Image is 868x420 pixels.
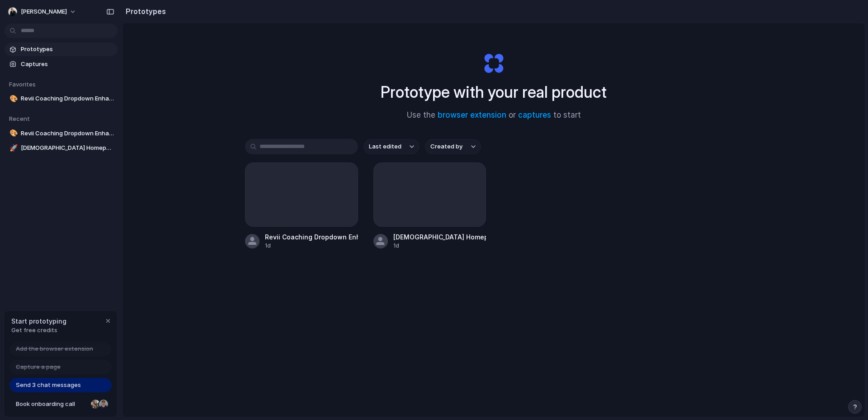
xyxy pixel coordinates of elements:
[5,57,118,71] a: Captures
[21,60,114,69] span: Captures
[5,43,118,56] a: Prototypes
[11,316,66,326] span: Start prototyping
[5,92,118,105] a: 🎨Revii Coaching Dropdown Enhancement
[9,397,112,411] a: Book onboarding call
[9,94,16,104] div: 🎨
[373,162,486,250] a: [DEMOGRAPHIC_DATA] Homepage Action Checklist Sidebar1d
[16,381,81,390] span: Send 3 chat messages
[9,143,16,153] div: 🚀
[11,326,66,335] span: Get free credits
[381,80,607,104] h1: Prototype with your real product
[369,142,401,151] span: Last edited
[8,129,17,138] button: 🎨
[16,363,61,372] span: Capture a page
[265,232,358,242] div: Revii Coaching Dropdown Enhancement
[21,94,114,103] span: Revii Coaching Dropdown Enhancement
[21,7,67,16] span: [PERSON_NAME]
[8,143,17,153] button: 🚀
[245,162,358,250] a: Revii Coaching Dropdown Enhancement1d
[21,129,114,138] span: Revii Coaching Dropdown Enhancement
[5,5,81,19] button: [PERSON_NAME]
[16,344,93,353] span: Add the browser extension
[9,115,30,122] span: Recent
[393,232,486,242] div: [DEMOGRAPHIC_DATA] Homepage Action Checklist Sidebar
[21,45,114,54] span: Prototypes
[393,242,486,250] div: 1d
[9,128,16,138] div: 🎨
[90,399,101,410] div: Nicole Kubica
[8,94,17,103] button: 🎨
[5,141,118,155] a: 🚀[DEMOGRAPHIC_DATA] Homepage Action Checklist Sidebar
[122,6,166,17] h2: Prototypes
[5,127,118,140] a: 🎨Revii Coaching Dropdown Enhancement
[265,242,358,250] div: 1d
[9,81,36,88] span: Favorites
[21,143,114,153] span: [DEMOGRAPHIC_DATA] Homepage Action Checklist Sidebar
[98,399,109,410] div: Christian Iacullo
[363,139,420,154] button: Last edited
[425,139,481,154] button: Created by
[16,400,87,409] span: Book onboarding call
[518,110,551,119] a: captures
[407,110,581,121] span: Use the or to start
[438,110,506,119] a: browser extension
[430,142,462,151] span: Created by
